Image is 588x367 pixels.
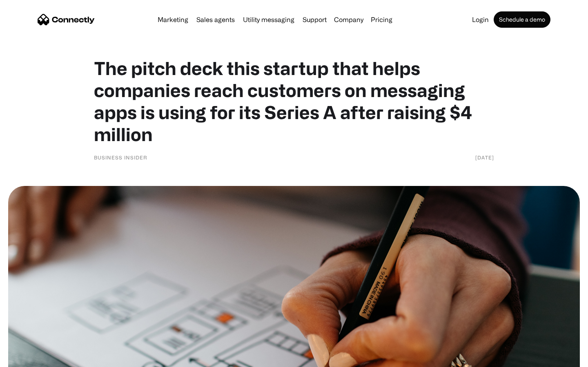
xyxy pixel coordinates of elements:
[94,153,147,161] div: Business Insider
[240,16,298,23] a: Utility messaging
[494,11,550,28] a: Schedule a demo
[16,353,49,364] ul: Language list
[94,57,494,145] h1: The pitch deck this startup that helps companies reach customers on messaging apps is using for i...
[475,153,494,161] div: [DATE]
[193,16,238,23] a: Sales agents
[154,16,192,23] a: Marketing
[299,16,330,23] a: Support
[334,14,363,25] div: Company
[8,353,49,364] aside: Language selected: English
[469,16,492,23] a: Login
[367,16,396,23] a: Pricing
